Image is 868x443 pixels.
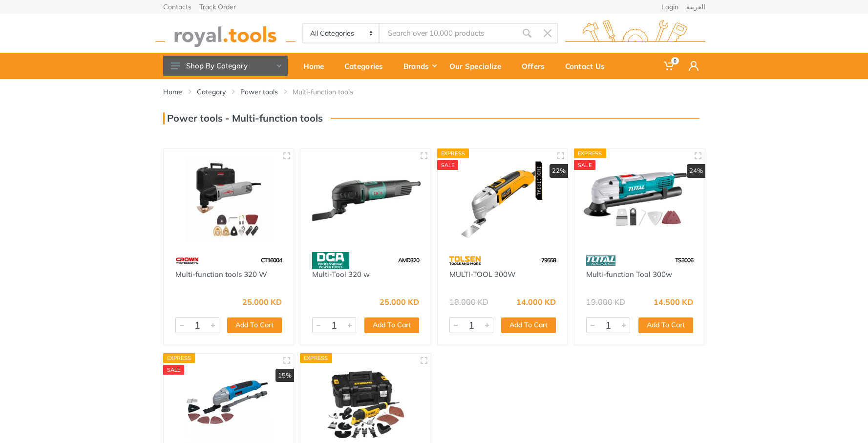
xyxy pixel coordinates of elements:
div: 18.000 KD [449,298,488,306]
a: 0 [657,53,682,79]
div: Express [163,353,195,363]
a: Multi-function Tool 300w [586,270,672,279]
div: 24% [687,164,705,178]
a: MULTI-TOOL 300W [449,270,516,279]
div: SALE [574,160,595,170]
div: 14.500 KD [654,298,693,306]
img: royal.tools Logo [565,20,705,47]
img: Royal Tools - Multi-function tools 320 W [172,158,285,242]
a: Offers [515,53,558,79]
a: Contact Us [558,53,618,79]
a: Power tools [240,87,278,97]
span: 0 [671,57,679,64]
div: Express [437,148,469,158]
img: Royal Tools - Multi-Tool 320 w [309,158,422,242]
img: 75.webp [175,252,199,269]
div: SALE [437,160,459,170]
div: 25.000 KD [242,298,282,306]
nav: breadcrumb [163,87,705,97]
span: AMD320 [398,256,419,264]
div: 25.000 KD [380,298,419,306]
a: Multi-function tools 320 W [175,270,267,279]
div: Brands [397,56,443,76]
img: royal.tools Logo [155,20,296,47]
span: 79558 [541,256,556,264]
a: Contacts [163,3,191,10]
div: Categories [338,56,397,76]
div: Home [296,56,338,76]
a: العربية [686,3,705,10]
img: 64.webp [449,252,481,269]
img: Royal Tools - MULTI-TOOL 300W [446,158,559,242]
a: Category [197,87,226,97]
button: Add To Cart [364,317,419,333]
div: 19.000 KD [586,298,625,306]
input: Site search [380,23,516,43]
button: Add To Cart [227,317,282,333]
a: Categories [338,53,397,79]
div: SALE [163,365,185,375]
a: Track Order [199,3,236,10]
div: Contact Us [558,56,618,76]
a: Login [661,3,678,10]
span: TS3006 [675,256,693,264]
div: Our Specialize [443,56,515,76]
div: Express [300,353,332,363]
img: 86.webp [586,252,615,269]
h3: Power tools - Multi-function tools [163,112,323,124]
select: Category [303,24,380,42]
a: Home [296,53,338,79]
a: Our Specialize [443,53,515,79]
a: Multi-Tool 320 w [312,270,370,279]
button: Add To Cart [638,317,693,333]
div: Express [574,148,606,158]
div: 22% [550,164,568,178]
li: Multi-function tools [293,87,368,97]
img: 58.webp [312,252,349,269]
img: Royal Tools - Multi-function Tool 300w [583,158,696,242]
a: Home [163,87,182,97]
div: 14.000 KD [516,298,556,306]
button: Add To Cart [501,317,556,333]
button: Shop By Category [163,56,288,76]
div: Offers [515,56,558,76]
span: CT16004 [261,256,282,264]
div: 15% [275,369,294,382]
